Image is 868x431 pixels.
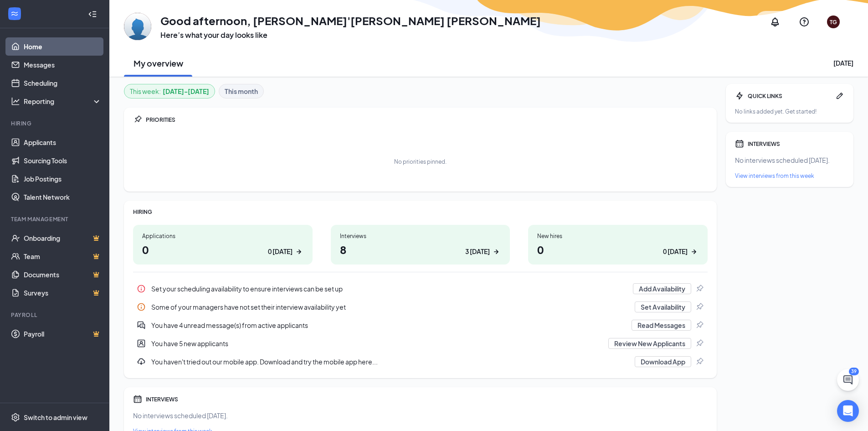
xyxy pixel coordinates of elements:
[340,232,501,240] div: Interviews
[635,356,691,367] button: Download App
[163,86,209,96] b: [DATE] - [DATE]
[633,283,691,294] button: Add Availability
[11,413,20,422] svg: Settings
[24,188,102,206] a: Talent Network
[151,321,626,330] div: You have 4 unread message(s) from active applicants
[24,97,102,106] div: Reporting
[146,395,708,403] div: INTERVIEWS
[340,242,501,257] h1: 8
[24,37,102,56] a: Home
[268,247,293,256] div: 0 [DATE]
[695,302,704,312] svg: Pin
[735,156,844,165] div: No interviews scheduled [DATE].
[137,339,146,348] svg: UserEntity
[133,411,708,420] div: No interviews scheduled [DATE].
[137,302,146,312] svg: Info
[133,334,708,353] div: You have 5 new applicants
[133,225,313,265] a: Applications00 [DATE]ArrowRight
[689,247,699,256] svg: ArrowRight
[225,86,258,96] b: This month
[133,115,142,124] svg: Pin
[160,30,541,40] h3: Here’s what your day looks like
[160,13,541,28] h1: Good afternoon, [PERSON_NAME]'[PERSON_NAME] [PERSON_NAME]
[142,232,303,240] div: Applications
[835,91,844,100] svg: Pen
[133,280,708,298] div: Set your scheduling availability to ensure interviews can be set up
[608,338,691,349] button: Review New Applicants
[133,208,708,216] div: HIRING
[11,97,20,106] svg: Analysis
[133,280,708,298] a: InfoSet your scheduling availability to ensure interviews can be set upAdd AvailabilityPin
[133,395,142,404] svg: Calendar
[133,298,708,316] a: InfoSome of your managers have not set their interview availability yetSet AvailabilityPin
[695,357,704,366] svg: Pin
[142,242,303,257] h1: 0
[11,119,100,127] div: Hiring
[24,170,102,188] a: Job Postings
[735,108,844,115] div: No links added yet. Get started!
[24,413,87,422] div: Switch to admin view
[833,58,853,68] div: [DATE]
[735,172,844,180] a: View interviews from this week
[88,10,97,19] svg: Collapse
[24,247,102,265] a: TeamCrown
[133,316,708,334] a: DoubleChatActiveYou have 4 unread message(s) from active applicantsRead MessagesPin
[134,57,183,69] h2: My overview
[24,325,102,343] a: PayrollCrown
[24,133,102,151] a: Applicants
[151,357,629,366] div: You haven't tried out our mobile app. Download and try the mobile app here...
[331,225,510,265] a: Interviews83 [DATE]ArrowRight
[695,321,704,330] svg: Pin
[24,56,102,74] a: Messages
[537,232,699,240] div: New hires
[11,311,100,319] div: Payroll
[24,74,102,92] a: Scheduling
[849,368,859,375] div: 39
[133,334,708,353] a: UserEntityYou have 5 new applicantsReview New ApplicantsPin
[735,91,744,100] svg: Bolt
[24,265,102,284] a: DocumentsCrown
[137,357,146,366] svg: Download
[137,321,146,330] svg: DoubleChatActive
[748,140,844,148] div: INTERVIEWS
[294,247,303,256] svg: ArrowRight
[394,158,447,166] div: No priorities pinned.
[492,247,501,256] svg: ArrowRight
[837,400,859,422] div: Open Intercom Messenger
[24,284,102,302] a: SurveysCrown
[10,9,19,18] svg: WorkstreamLogo
[770,16,781,27] svg: Notifications
[735,139,744,148] svg: Calendar
[133,353,708,371] a: DownloadYou haven't tried out our mobile app. Download and try the mobile app here...Download AppPin
[748,92,832,100] div: QUICK LINKS
[830,18,837,26] div: TG
[133,353,708,371] div: You haven't tried out our mobile app. Download and try the mobile app here...
[151,284,627,293] div: Set your scheduling availability to ensure interviews can be set up
[465,247,490,256] div: 3 [DATE]
[695,339,704,348] svg: Pin
[124,13,151,40] img: Ty'Shaun Gaines GM-Triana
[837,369,859,391] button: ChatActive
[11,215,100,223] div: Team Management
[24,229,102,247] a: OnboardingCrown
[663,247,688,256] div: 0 [DATE]
[528,225,708,265] a: New hires00 [DATE]ArrowRight
[151,302,629,312] div: Some of your managers have not set their interview availability yet
[137,284,146,293] svg: Info
[635,301,691,312] button: Set Availability
[146,116,708,124] div: PRIORITIES
[842,374,853,385] svg: ChatActive
[151,339,603,348] div: You have 5 new applicants
[537,242,699,257] h1: 0
[133,298,708,316] div: Some of your managers have not set their interview availability yet
[24,151,102,170] a: Sourcing Tools
[799,16,810,27] svg: QuestionInfo
[133,316,708,334] div: You have 4 unread message(s) from active applicants
[695,284,704,293] svg: Pin
[632,320,691,331] button: Read Messages
[130,86,209,96] div: This week :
